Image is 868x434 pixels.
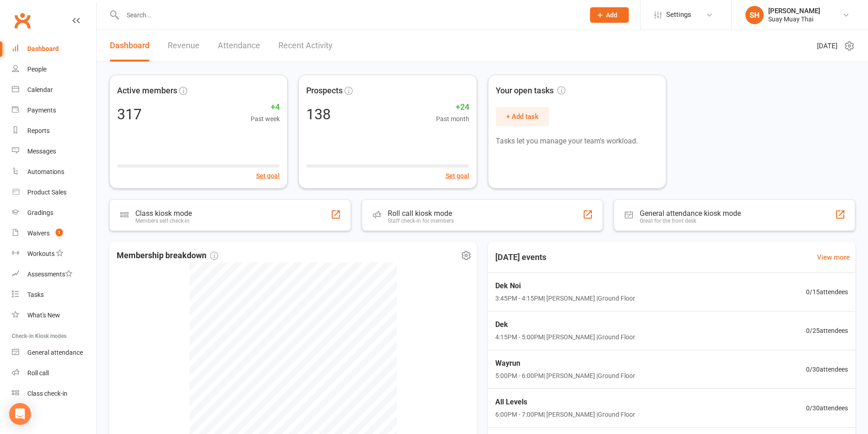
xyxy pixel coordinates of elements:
[436,101,469,114] span: +24
[768,7,820,15] div: [PERSON_NAME]
[278,30,333,61] a: Recent Activity
[12,59,96,80] a: People
[495,409,635,419] span: 6:00PM - 7:00PM | [PERSON_NAME] | Ground Floor
[388,209,454,218] div: Roll call kiosk mode
[27,66,46,73] div: People
[120,9,578,21] input: Search...
[117,107,142,122] div: 317
[496,107,549,126] button: + Add task
[806,287,848,297] span: 0 / 15 attendees
[117,84,177,97] span: Active members
[12,264,96,285] a: Assessments
[495,371,635,381] span: 5:00PM - 6:00PM | [PERSON_NAME] | Ground Floor
[495,280,635,292] span: Dek Noi
[218,30,260,61] a: Attendance
[12,244,96,264] a: Workouts
[27,168,64,175] div: Automations
[12,305,96,326] a: What's New
[606,11,617,19] span: Add
[436,114,469,124] span: Past month
[12,342,96,363] a: General attendance kiosk mode
[9,403,31,425] div: Open Intercom Messenger
[110,30,149,61] a: Dashboard
[12,285,96,305] a: Tasks
[27,209,53,216] div: Gradings
[27,250,55,257] div: Workouts
[817,252,850,263] a: View more
[640,218,741,224] div: Great for the front desk
[12,162,96,182] a: Automations
[496,84,565,97] span: Your open tasks
[27,271,72,278] div: Assessments
[446,171,469,181] button: Set goal
[12,203,96,223] a: Gradings
[495,357,635,369] span: Wayrun
[27,45,59,52] div: Dashboard
[27,189,67,196] div: Product Sales
[12,182,96,203] a: Product Sales
[12,141,96,162] a: Messages
[27,107,56,114] div: Payments
[256,171,280,181] button: Set goal
[12,80,96,100] a: Calendar
[135,218,192,224] div: Members self check-in
[745,6,764,24] div: SH
[666,5,691,25] span: Settings
[135,209,192,218] div: Class kiosk mode
[806,326,848,336] span: 0 / 25 attendees
[12,363,96,383] a: Roll call
[495,319,635,331] span: Dek
[168,30,200,61] a: Revenue
[12,223,96,244] a: Waivers 1
[306,107,331,122] div: 138
[27,311,60,319] div: What's New
[11,9,34,32] a: Clubworx
[496,135,658,147] p: Tasks let you manage your team's workload.
[388,218,454,224] div: Staff check-in for members
[27,369,49,377] div: Roll call
[806,403,848,413] span: 0 / 30 attendees
[590,7,629,23] button: Add
[251,114,280,124] span: Past week
[117,249,218,262] span: Membership breakdown
[306,84,343,97] span: Prospects
[495,293,635,303] span: 3:45PM - 4:15PM | [PERSON_NAME] | Ground Floor
[488,249,554,266] h3: [DATE] events
[640,209,741,218] div: General attendance kiosk mode
[806,364,848,374] span: 0 / 30 attendees
[27,349,83,356] div: General attendance
[12,39,96,59] a: Dashboard
[768,15,820,23] div: Suay Muay Thai
[56,229,63,236] span: 1
[27,230,50,237] div: Waivers
[12,100,96,121] a: Payments
[27,291,44,298] div: Tasks
[495,332,635,342] span: 4:15PM - 5:00PM | [PERSON_NAME] | Ground Floor
[27,148,56,155] div: Messages
[817,41,837,51] span: [DATE]
[12,121,96,141] a: Reports
[251,101,280,114] span: +4
[12,383,96,404] a: Class kiosk mode
[27,127,50,134] div: Reports
[495,396,635,408] span: All Levels
[27,390,67,397] div: Class check-in
[27,86,53,93] div: Calendar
